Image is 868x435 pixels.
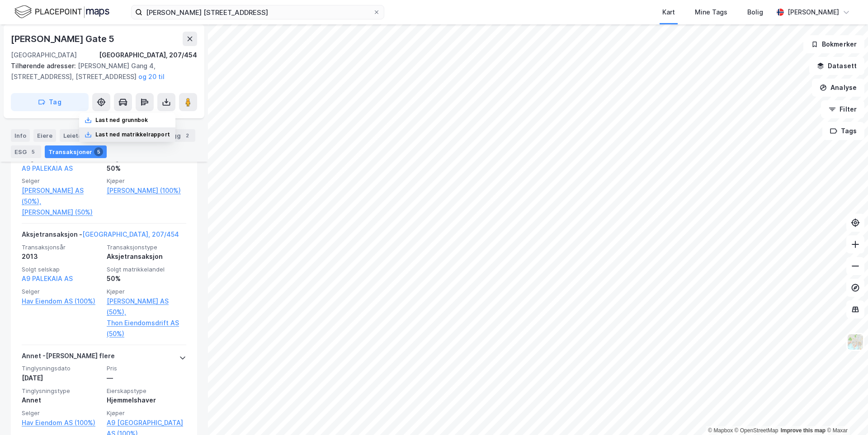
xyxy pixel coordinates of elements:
a: Thon Eiendomsdrift AS (50%) [107,318,186,339]
span: Kjøper [107,409,186,417]
iframe: Chat Widget [823,392,868,435]
div: Bygg [162,129,195,142]
div: 50% [107,163,186,174]
a: A9 PALEKAIA AS [22,275,73,282]
div: Annet [22,395,101,406]
button: Tags [822,122,864,140]
div: Kart [662,7,675,18]
input: Søk på adresse, matrikkel, gårdeiere, leietakere eller personer [142,5,373,19]
span: Solgt matrikkelandel [107,266,186,273]
span: Kjøper [107,288,186,295]
div: Bolig [747,7,763,18]
div: 5 [94,147,103,156]
div: [PERSON_NAME] Gang 4, [STREET_ADDRESS], [STREET_ADDRESS] [11,61,190,82]
div: [PERSON_NAME] [788,7,839,18]
div: — [107,373,186,384]
span: Transaksjonstype [107,243,186,251]
div: 2 [183,131,192,140]
button: Datasett [809,57,864,75]
button: Filter [821,100,864,118]
span: Transaksjonsår [22,243,101,251]
button: Tag [11,93,89,111]
a: [PERSON_NAME] AS (50%), [22,185,101,207]
div: Kontrollprogram for chat [823,392,868,435]
span: Selger [22,177,101,185]
span: Solgt selskap [22,266,101,273]
button: Analyse [812,79,864,97]
div: Last ned grunnbok [95,117,148,124]
a: [PERSON_NAME] (100%) [107,185,186,196]
div: ESG [11,145,41,158]
a: Hav Eiendom AS (100%) [22,417,101,428]
span: Pris [107,365,186,372]
div: Mine Tags [695,7,727,18]
img: Z [847,333,864,351]
a: [PERSON_NAME] (50%) [22,207,101,218]
span: Tinglysningstype [22,387,101,395]
span: Tinglysningsdato [22,365,101,372]
div: 50% [107,273,186,284]
span: Selger [22,409,101,417]
button: Bokmerker [803,35,864,53]
div: Leietakere [60,129,110,142]
div: Aksjetransaksjon - [22,229,179,243]
div: Eiere [33,129,56,142]
span: Eierskapstype [107,387,186,395]
a: OpenStreetMap [735,427,778,434]
div: Transaksjoner [45,145,107,158]
div: 2013 [22,251,101,262]
img: logo.f888ab2527a4732fd821a326f86c7f29.svg [14,4,109,20]
span: Selger [22,288,101,295]
a: Hav Eiendom AS (100%) [22,296,101,307]
div: Last ned matrikkelrapport [95,131,170,138]
div: [DATE] [22,373,101,384]
div: 5 [28,147,38,156]
div: [GEOGRAPHIC_DATA], 207/454 [99,50,197,61]
a: [GEOGRAPHIC_DATA], 207/454 [82,230,179,238]
a: Improve this map [781,427,826,434]
a: A9 PALEKAIA AS [22,164,73,172]
span: Kjøper [107,177,186,185]
div: Annet - [PERSON_NAME] flere [22,351,115,365]
div: Info [11,129,30,142]
div: [GEOGRAPHIC_DATA] [11,50,77,61]
span: Tilhørende adresser: [11,62,78,70]
a: [PERSON_NAME] AS (50%), [107,296,186,318]
div: [PERSON_NAME] Gate 5 [11,32,116,46]
a: Mapbox [708,427,733,434]
div: Hjemmelshaver [107,395,186,406]
div: Aksjetransaksjon [107,251,186,262]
